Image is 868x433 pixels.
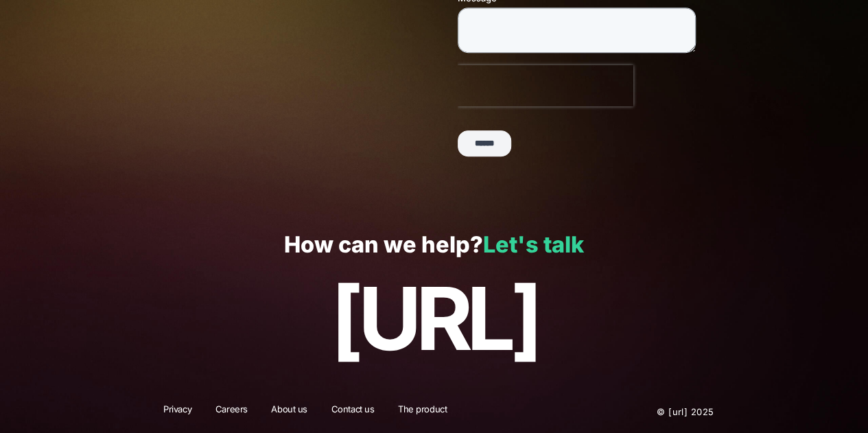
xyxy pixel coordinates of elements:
a: Privacy [154,403,200,421]
a: Contact us [322,403,384,421]
p: © [URL] 2025 [574,403,714,421]
a: Careers [207,403,257,421]
p: [URL] [30,270,838,367]
a: About us [262,403,316,421]
a: The product [389,403,456,421]
a: Let's talk [483,231,584,258]
p: How can we help? [30,233,838,258]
